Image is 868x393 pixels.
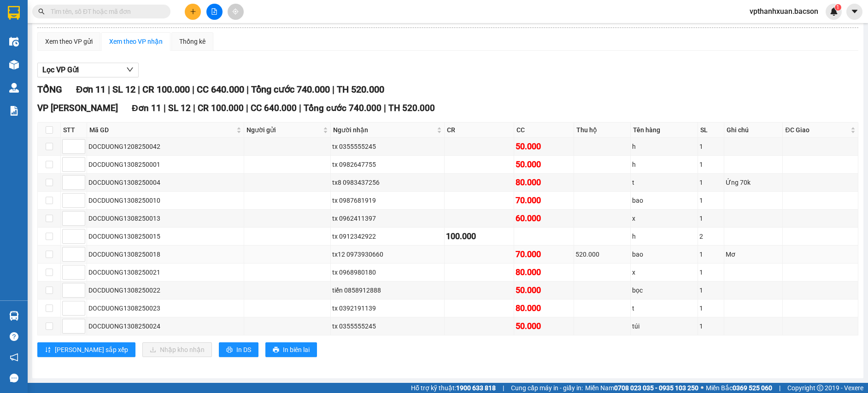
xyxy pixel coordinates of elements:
[699,213,722,223] div: 1
[226,346,233,354] span: printer
[446,230,512,243] div: 100.000
[456,384,496,392] strong: 1900 633 818
[10,353,18,362] span: notification
[332,321,443,331] div: tx 0355555245
[699,231,722,241] div: 2
[332,249,443,259] div: tx12 0973930660
[76,84,106,95] span: Đơn 11
[9,106,19,116] img: solution-icon
[699,321,722,331] div: 1
[411,383,496,393] span: Hỗ trợ kỹ thuật:
[503,383,504,393] span: |
[87,210,244,228] td: DOCDUONG1308250013
[9,60,19,70] img: warehouse-icon
[88,249,242,259] div: DOCDUONG1308250018
[88,231,242,241] div: DOCDUONG1308250015
[632,267,696,277] div: x
[168,103,191,113] span: SL 12
[514,123,574,138] th: CC
[179,36,205,47] div: Thống kê
[9,83,19,93] img: warehouse-icon
[516,320,572,333] div: 50.000
[37,84,62,95] span: TỔNG
[88,303,242,313] div: DOCDUONG1308250023
[632,249,696,259] div: bao
[516,176,572,189] div: 80.000
[724,123,783,138] th: Ghi chú
[8,6,20,20] img: logo-vxr
[88,177,242,188] div: DOCDUONG1308250004
[246,103,248,113] span: |
[251,84,330,95] span: Tổng cước 740.000
[304,103,381,113] span: Tổng cước 740.000
[299,103,301,113] span: |
[632,159,696,170] div: h
[632,195,696,205] div: bao
[112,84,135,95] span: SL 12
[185,4,201,20] button: plus
[631,123,698,138] th: Tên hàng
[86,34,385,46] li: Hotline: 0965551559
[265,342,317,357] button: printerIn biên lai
[614,384,698,392] strong: 0708 023 035 - 0935 103 250
[779,383,780,393] span: |
[198,103,244,113] span: CR 100.000
[87,317,244,335] td: DOCDUONG1308250024
[699,285,722,295] div: 1
[575,249,629,259] div: 520.000
[88,321,242,331] div: DOCDUONG1308250024
[699,159,722,170] div: 1
[87,192,244,210] td: DOCDUONG1308250010
[87,174,244,192] td: DOCDUONG1308250004
[632,321,696,331] div: túi
[51,6,159,17] input: Tìm tên, số ĐT hoặc mã đơn
[701,386,704,390] span: ⚪️
[332,159,443,170] div: tx 0982647755
[273,346,279,354] span: printer
[10,332,18,341] span: question-circle
[197,84,244,95] span: CC 640.000
[228,4,244,20] button: aim
[516,284,572,297] div: 50.000
[88,141,242,152] div: DOCDUONG1208250042
[632,231,696,241] div: h
[12,67,161,82] b: GỬI : VP [PERSON_NAME]
[516,140,572,153] div: 50.000
[192,84,194,95] span: |
[190,8,196,15] span: plus
[164,103,166,113] span: |
[87,282,244,299] td: DOCDUONG1308250022
[332,285,443,295] div: tiến 0858912888
[126,66,134,73] span: down
[516,212,572,225] div: 60.000
[846,4,862,20] button: caret-down
[45,346,51,354] span: sort-ascending
[42,64,79,76] span: Lọc VP Gửi
[45,36,93,47] div: Xem theo VP gửi
[516,248,572,261] div: 70.000
[332,213,443,223] div: tx 0962411397
[219,342,258,357] button: printerIn DS
[699,177,722,188] div: 1
[87,264,244,282] td: DOCDUONG1308250021
[830,7,838,16] img: icon-new-feature
[206,4,223,20] button: file-add
[836,4,839,11] span: 1
[632,285,696,295] div: bọc
[388,103,435,113] span: TH 520.000
[142,342,212,357] button: downloadNhập kho nhận
[332,303,443,313] div: tx 0392191139
[850,7,859,16] span: caret-down
[706,383,772,393] span: Miền Bắc
[88,285,242,295] div: DOCDUONG1308250022
[87,246,244,264] td: DOCDUONG1308250018
[835,4,841,11] sup: 1
[699,303,722,313] div: 1
[88,213,242,223] div: DOCDUONG1308250013
[699,195,722,205] div: 1
[251,103,297,113] span: CC 640.000
[785,125,848,135] span: ĐC Giao
[10,374,18,382] span: message
[138,84,140,95] span: |
[632,303,696,313] div: t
